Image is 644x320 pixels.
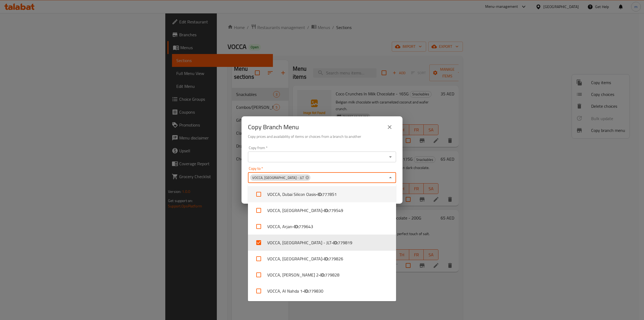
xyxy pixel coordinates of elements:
span: 779819 [338,239,352,246]
b: - ID: [292,223,299,230]
span: 779643 [299,223,313,230]
b: - ID: [302,288,309,294]
b: - ID: [319,272,325,278]
h2: Copy Branch Menu [248,123,299,131]
b: - ID: [316,191,322,197]
li: VOCCA, [GEOGRAPHIC_DATA] - JLT [248,235,396,251]
button: Open [387,153,394,161]
b: - ID: [331,239,338,246]
h6: Copy prices and availability of items or choices from a branch to another [248,134,396,139]
b: - ID: [322,256,329,262]
div: VOCCA, [GEOGRAPHIC_DATA] - JLT [250,174,310,181]
button: Close [387,174,394,181]
li: VOCCA, Al Nahda 1 [248,283,396,299]
li: VOCCA, Arjan [248,218,396,235]
li: VOCCA, [PERSON_NAME] 2 [248,267,396,283]
span: 779830 [309,288,323,294]
li: VOCCA, [GEOGRAPHIC_DATA] [248,202,396,218]
button: close [383,121,396,134]
span: 779549 [329,207,343,214]
span: 777851 [322,191,337,197]
span: 779828 [325,272,339,278]
b: - ID: [322,207,329,214]
li: VOCCA, Dubai Silicon Oasis [248,186,396,202]
span: 779826 [329,256,343,262]
span: VOCCA, [GEOGRAPHIC_DATA] - JLT [250,175,306,180]
li: VOCCA, [GEOGRAPHIC_DATA] [248,251,396,267]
